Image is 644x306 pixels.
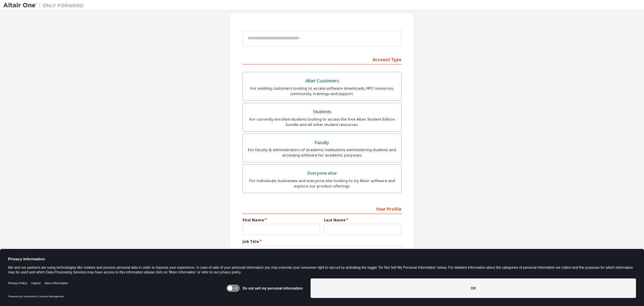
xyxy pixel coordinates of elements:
[243,217,320,223] label: First Name
[247,117,397,127] div: For currently enrolled students looking to access the free Altair Student Edition bundle and all ...
[324,217,401,223] label: Last Name
[247,138,397,147] div: Faculty
[247,178,397,189] div: For individuals, businesses and everyone else looking to try Altair software and explore our prod...
[247,147,397,158] div: For faculty & administrators of academic institutions administering students and accessing softwa...
[243,239,401,244] label: Job Title
[247,76,397,86] div: Altair Customers
[247,86,397,96] div: For existing customers looking to access software downloads, HPC resources, community, trainings ...
[247,107,397,117] div: Students
[243,203,401,214] div: Your Profile
[247,169,397,178] div: Everyone else
[243,54,401,64] div: Account Type
[3,2,87,9] img: Altair One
